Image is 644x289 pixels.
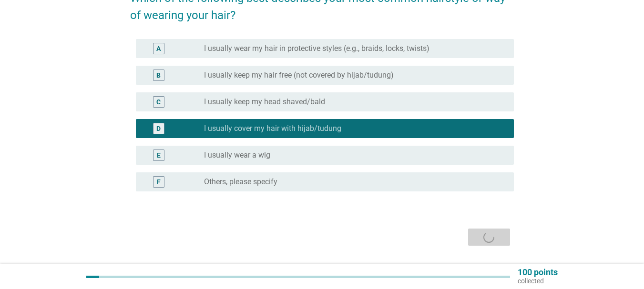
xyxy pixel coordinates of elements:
[204,124,341,133] label: I usually cover my hair with hijab/tudung
[204,44,429,53] label: I usually wear my hair in protective styles (e.g., braids, locks, twists)
[157,177,161,187] div: F
[156,97,161,107] div: C
[204,177,277,187] label: Others, please specify
[204,97,325,107] label: I usually keep my head shaved/bald
[518,268,558,277] p: 100 points
[157,150,161,160] div: E
[156,70,161,80] div: B
[518,277,558,285] p: collected
[204,70,394,80] label: I usually keep my hair free (not covered by hijab/tudung)
[204,150,270,160] label: I usually wear a wig
[156,124,161,134] div: D
[156,44,161,54] div: A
